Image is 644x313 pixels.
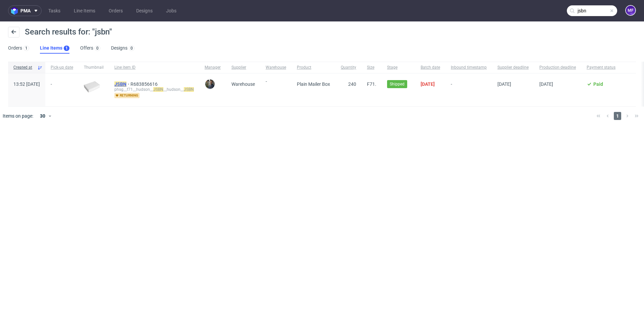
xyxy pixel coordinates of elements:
[114,93,140,98] span: returning
[184,87,194,92] mark: JSBN
[451,65,487,70] span: Inbound timestamp
[65,46,68,51] div: 1
[105,5,127,16] a: Orders
[84,81,100,92] img: plain-eco-white.f1cb12edca64b5eabf5f.png
[3,113,33,119] span: Items on page:
[25,27,112,37] span: Search results for: "jsbn"
[297,81,330,87] span: Plain Mailer Box
[266,79,286,98] span: -
[130,81,159,87] a: R683856616
[114,87,194,92] div: phsg__f71__hudson__ __hudson__
[40,43,69,54] a: Line Items1
[114,81,130,87] a: JSBN
[162,5,180,16] a: Jobs
[341,65,356,70] span: Quantity
[390,81,405,87] span: Shipped
[367,65,376,70] span: Size
[231,65,255,70] span: Supplier
[8,5,42,16] button: pma
[153,87,163,92] mark: JSBN
[36,111,48,121] div: 30
[421,65,440,70] span: Batch date
[51,81,73,98] span: -
[70,5,99,16] a: Line Items
[25,46,28,51] div: 1
[497,65,529,70] span: Supplier deadline
[297,65,330,70] span: Product
[539,81,553,87] span: [DATE]
[614,112,621,120] span: 1
[266,65,286,70] span: Warehouse
[587,65,615,70] span: Payment status
[348,81,356,87] span: 240
[114,81,126,87] mark: JSBN
[20,8,31,13] span: pma
[367,81,376,87] span: F71.
[84,65,104,70] span: Thumbnail
[205,65,221,70] span: Manager
[593,81,603,87] span: Paid
[96,46,99,51] div: 0
[387,65,410,70] span: Stage
[51,65,73,70] span: Pick-up date
[111,43,135,54] a: Designs0
[11,7,20,15] img: logo
[231,81,255,87] span: Warehouse
[421,81,435,87] span: [DATE]
[13,65,35,70] span: Created at
[132,5,157,16] a: Designs
[80,43,100,54] a: Offers0
[114,65,194,70] span: Line item ID
[130,46,133,51] div: 0
[539,65,576,70] span: Production deadline
[497,81,511,87] span: [DATE]
[13,81,40,87] span: 13:52 [DATE]
[44,5,64,16] a: Tasks
[8,43,29,54] a: Orders1
[626,6,635,15] figcaption: MF
[451,81,487,98] span: -
[205,79,215,89] img: Maciej Sobola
